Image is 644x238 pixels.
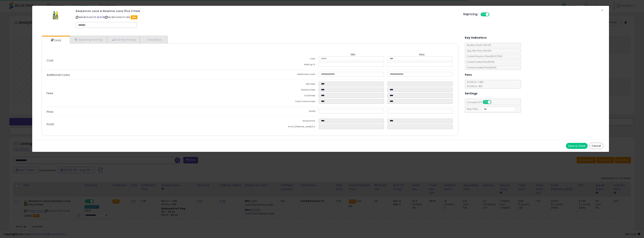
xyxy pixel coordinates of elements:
span: BuyBox Share 24h: 0% [465,43,491,47]
td: Gross Profit [250,119,319,124]
td: Cost [250,56,319,62]
a: Analytics [140,36,167,43]
td: FBA Fees [250,82,319,87]
a: Business Pricing [107,36,140,43]
span: Map Price: [465,107,515,110]
th: Max [387,53,456,56]
a: All offer listings [100,16,102,19]
button: Cancel [589,143,603,149]
td: Amazon Fees [250,87,319,93]
h5: Settings [465,91,478,96]
h5: Repricing: [463,13,478,16]
span: Current Landed Price: $9.80 [465,66,496,69]
span: ON [483,101,488,104]
a: Repricing Settings [70,36,107,43]
h5: Key Indicators [465,35,487,40]
span: Avg. Win Price 24h: N/A [465,49,491,52]
td: Additional Costs [250,72,319,78]
td: Profit [PERSON_NAME] % [250,124,319,130]
button: Save & Close [566,143,588,149]
span: FBA [131,15,138,19]
a: Your listing only [102,16,104,19]
td: Total Costs & Fees [250,99,319,105]
h3: ReaLemon Juice & ReaLime Juice 15oz 2 Pack [76,10,458,12]
p: Profit [44,123,250,126]
span: 8.00 % for <= $15 [465,81,484,88]
td: Total Fees [250,93,319,99]
span: Consider CPT: [465,101,496,104]
p: ASIN: B07L4ZX273 | SKU: B07L4ZX273-VEN [76,14,458,20]
td: Mark up % [250,62,319,68]
p: Cost [44,59,250,62]
p: Additional Costs [44,73,250,76]
th: Min [319,53,387,56]
span: Current Buybox Price: [465,55,502,58]
span: $9.61 [490,55,502,58]
span: ( FBA ) [496,55,502,58]
span: 15.00 % for > $15 [465,85,483,88]
a: BuyBox page [97,16,99,19]
span: OFF [489,13,495,16]
span: OFF [491,101,497,104]
p: Price [44,110,250,113]
p: Fees [44,92,250,95]
img: 41hRx2UJ69L._SL60_.jpg [53,10,58,21]
td: Listed [250,109,319,115]
a: Costs [42,37,69,44]
h5: Fees [465,72,472,77]
span: × [601,7,603,13]
span: Current Listed Price: $9.80 [465,60,495,63]
span: ON [481,13,486,16]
